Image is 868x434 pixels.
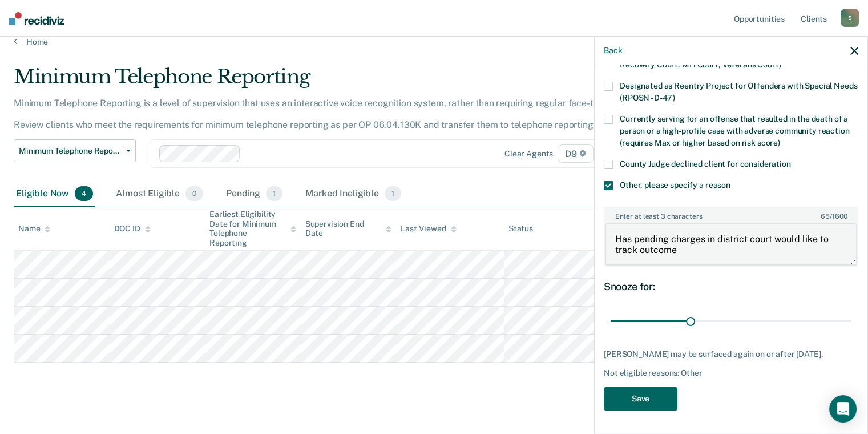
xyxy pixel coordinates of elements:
[401,224,456,234] div: Last Viewed
[605,208,857,220] label: Enter at least 3 characters
[18,224,50,234] div: Name
[821,212,847,220] span: / 1600
[266,186,282,201] span: 1
[14,37,854,47] a: Home
[604,349,858,359] div: [PERSON_NAME] may be surfaced again on or after [DATE].
[558,144,594,163] span: D9
[620,180,730,190] span: Other, please specify a reason
[604,280,858,293] div: Snooze for:
[829,395,857,423] div: Open Intercom Messenger
[305,219,392,239] div: Supervision End Date
[14,65,665,98] div: Minimum Telephone Reporting
[19,146,122,156] span: Minimum Telephone Reporting
[605,223,857,266] textarea: Has pending charges in district court would like to track outcome
[604,46,622,55] button: Back
[303,182,403,207] div: Marked Ineligible
[114,224,151,234] div: DOC ID
[209,210,296,248] div: Earliest Eligibility Date for Minimum Telephone Reporting
[224,182,285,207] div: Pending
[508,224,533,234] div: Status
[620,159,791,168] span: County Judge declined client for consideration
[75,186,93,201] span: 4
[620,81,857,102] span: Designated as Reentry Project for Offenders with Special Needs (RPOSN - D-47)
[14,98,661,130] p: Minimum Telephone Reporting is a level of supervision that uses an interactive voice recognition ...
[9,12,64,25] img: Recidiviz
[821,212,830,220] span: 65
[604,387,677,411] button: Save
[185,186,203,201] span: 0
[114,182,205,207] div: Almost Eligible
[14,182,95,207] div: Eligible Now
[620,114,849,147] span: Currently serving for an offense that resulted in the death of a person or a high-profile case wi...
[385,186,401,201] span: 1
[841,9,859,27] div: S
[504,149,553,159] div: Clear agents
[604,368,858,378] div: Not eligible reasons: Other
